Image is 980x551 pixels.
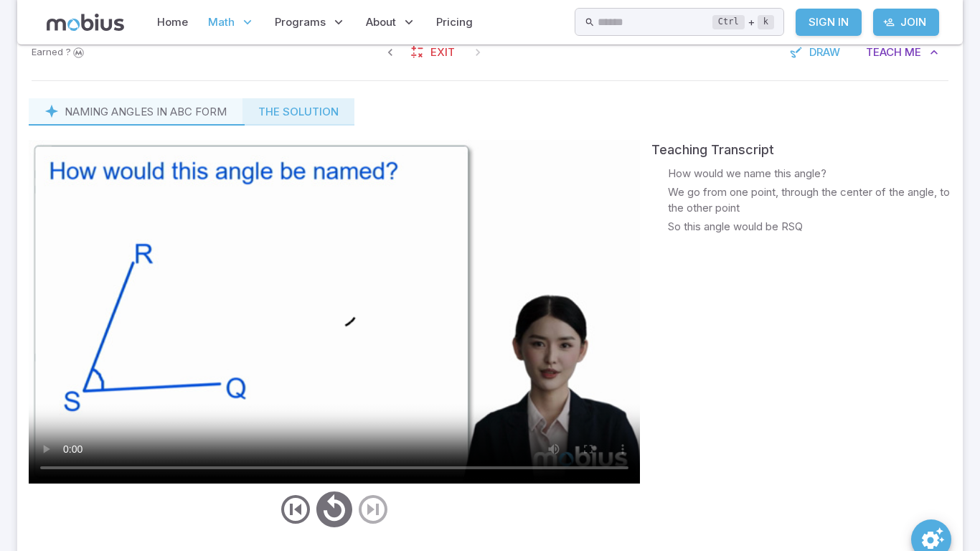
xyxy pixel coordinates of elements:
span: About [366,14,396,30]
span: Programs [275,14,326,30]
div: + [712,14,774,31]
p: We go from one point, through the center of the angle, to the other point [668,184,951,216]
span: Math [208,14,235,30]
button: play/pause/restart [313,488,356,531]
span: Earned [32,45,63,60]
a: Join [873,9,939,36]
p: So this angle would be RSQ [668,219,803,235]
span: Teach [866,44,902,60]
span: ? [66,45,71,60]
a: Pricing [432,6,477,39]
a: Home [153,6,192,39]
a: Sign In [796,9,862,36]
button: TeachMe [856,39,948,66]
button: Draw [782,39,850,66]
span: Previous Question [377,39,403,65]
span: Draw [809,44,840,60]
p: Naming angles in ABC form [65,104,227,120]
p: Sign In to earn Mobius dollars [32,45,86,60]
span: On Latest Question [465,39,491,65]
button: previous [278,492,313,527]
a: Exit [403,39,465,66]
span: Me [905,44,921,60]
div: Teaching Transcript [651,140,951,160]
kbd: Ctrl [712,15,745,29]
span: Exit [430,44,455,60]
p: How would we name this angle? [668,166,826,182]
kbd: k [758,15,774,29]
button: The Solution [242,98,354,126]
